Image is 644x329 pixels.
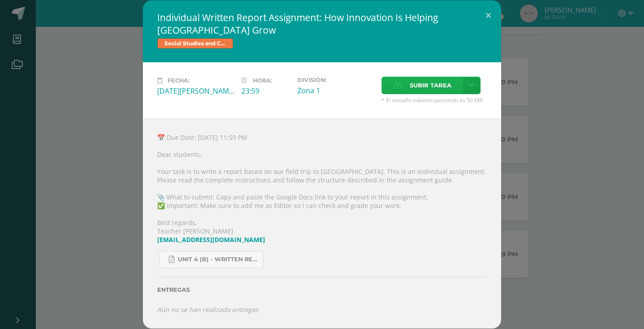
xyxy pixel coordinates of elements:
div: 23:59 [241,86,290,96]
span: Hora: [253,77,272,84]
span: Social Studies and Civics I [157,38,233,49]
div: Zona 1 [297,86,374,95]
a: Unit 4 (B) - Written Report Assignment_ How Innovation Is Helping [GEOGRAPHIC_DATA] Grow.pdf [159,251,263,268]
div: 📅 Due Date: [DATE] 11:59 PM Dear students, Your task is to write a report based on our field trip... [143,118,501,329]
a: [EMAIL_ADDRESS][DOMAIN_NAME] [157,235,265,244]
label: Entregas [157,286,487,293]
div: [DATE][PERSON_NAME] [157,86,234,96]
h2: Individual Written Report Assignment: How Innovation Is Helping [GEOGRAPHIC_DATA] Grow [157,11,487,36]
label: División: [297,77,374,83]
span: Unit 4 (B) - Written Report Assignment_ How Innovation Is Helping [GEOGRAPHIC_DATA] Grow.pdf [178,256,258,263]
span: * El tamaño máximo permitido es 50 MB [382,96,487,104]
span: Fecha: [167,77,189,84]
i: Aún no se han realizado entregas [157,305,258,314]
span: Subir tarea [410,77,451,94]
button: Close (Esc) [476,0,501,31]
